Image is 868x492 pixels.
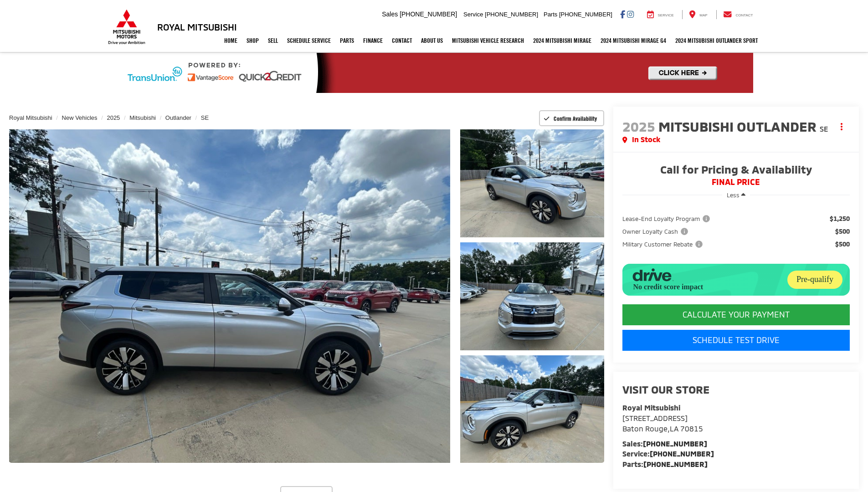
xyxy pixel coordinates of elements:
[359,29,387,52] a: Finance
[596,29,671,52] a: 2024 Mitsubishi Mirage G4
[622,227,690,236] span: Owner Loyalty Cash
[460,355,604,463] a: Expand Photo 3
[622,178,850,187] span: FINAL PRICE
[643,439,707,448] a: [PHONE_NUMBER]
[485,11,538,18] span: [PHONE_NUMBER]
[447,29,529,52] a: Mitsubishi Vehicle Research
[9,129,450,463] a: Expand Photo 0
[463,11,483,18] span: Service
[622,424,668,433] span: Baton Rouge
[622,414,688,422] span: [STREET_ADDRESS]
[727,191,740,199] span: Less
[416,29,447,52] a: About Us
[722,187,750,203] button: Less
[627,10,634,18] a: Instagram: Click to visit our Instagram page
[658,13,674,17] span: Service
[5,128,454,465] img: 2025 Mitsubishi Outlander SE
[539,110,604,126] button: Confirm Availability
[671,29,762,52] a: 2024 Mitsubishi Outlander SPORT
[841,123,842,130] span: dropdown dots
[670,424,678,433] span: LA
[622,439,707,448] strong: Sales:
[460,242,604,350] a: Expand Photo 2
[620,10,625,18] a: Facebook: Click to visit our Facebook page
[400,10,457,18] span: [PHONE_NUMBER]
[650,449,714,458] a: [PHONE_NUMBER]
[387,29,416,52] a: Contact
[157,22,237,32] h3: Royal Mitsubishi
[544,11,557,18] span: Parts
[622,414,703,433] a: [STREET_ADDRESS] Baton Rouge,LA 70815
[129,114,156,121] a: Mitsubishi
[835,240,850,249] span: $500
[554,115,597,122] span: Confirm Availability
[220,29,242,52] a: Home
[622,118,655,134] span: 2025
[820,124,828,133] span: SE
[335,29,359,52] a: Parts: Opens in a new tab
[622,214,712,223] span: Lease-End Loyalty Program
[458,354,605,464] img: 2025 Mitsubishi Outlander SE
[622,403,680,412] strong: Royal Mitsubishi
[622,240,704,249] span: Military Customer Rebate
[62,114,98,121] a: New Vehicles
[640,10,681,19] a: Service
[282,29,335,52] a: Schedule Service: Opens in a new tab
[622,424,703,433] span: ,
[382,10,398,18] span: Sales
[830,214,850,223] span: $1,250
[460,129,604,237] a: Expand Photo 1
[622,240,706,249] button: Military Customer Rebate
[622,304,850,325] : CALCULATE YOUR PAYMENT
[622,164,850,178] span: Call for Pricing & Availability
[632,134,660,145] span: In Stock
[263,29,282,52] a: Sell
[622,227,691,236] button: Owner Loyalty Cash
[643,460,708,468] a: [PHONE_NUMBER]
[682,10,714,19] a: Map
[835,227,850,236] span: $500
[622,449,714,458] strong: Service:
[622,330,850,351] a: Schedule Test Drive
[658,118,820,134] span: Mitsubishi Outlander
[242,29,263,52] a: Shop
[622,460,708,468] strong: Parts:
[699,13,707,17] span: Map
[107,114,120,121] a: 2025
[735,13,753,17] span: Contact
[680,424,703,433] span: 70815
[165,114,191,121] a: Outlander
[559,11,612,18] span: [PHONE_NUMBER]
[529,29,596,52] a: 2024 Mitsubishi Mirage
[201,114,209,121] a: SE
[834,118,850,134] button: Actions
[458,128,605,238] img: 2025 Mitsubishi Outlander SE
[622,384,850,395] h2: Visit our Store
[458,241,605,351] img: 2025 Mitsubishi Outlander SE
[622,214,713,223] button: Lease-End Loyalty Program
[9,114,52,121] a: Royal Mitsubishi
[106,9,147,45] img: Mitsubishi
[716,10,760,19] a: Contact
[115,53,753,93] img: Quick2Credit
